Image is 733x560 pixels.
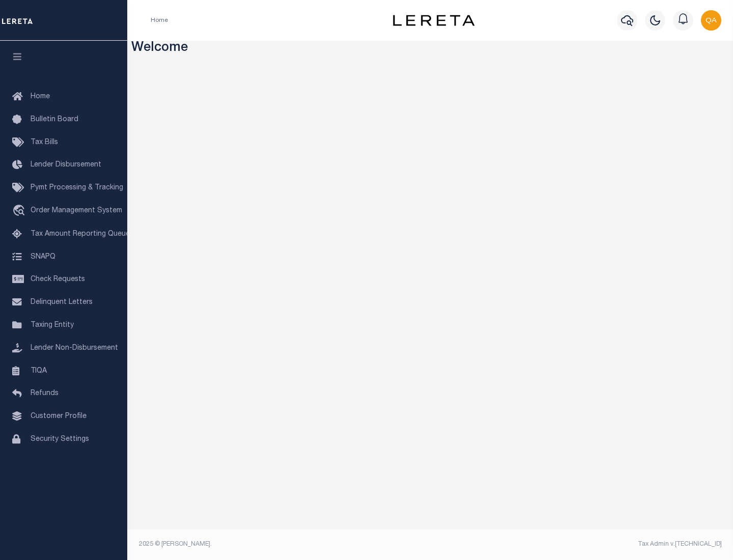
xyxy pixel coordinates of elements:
span: Check Requests [31,276,85,283]
h3: Welcome [131,41,729,57]
span: Lender Non-Disbursement [31,345,118,352]
span: Bulletin Board [31,116,78,123]
div: Tax Admin v.[TECHNICAL_ID] [438,540,722,549]
span: Security Settings [31,436,89,443]
div: 2025 © [PERSON_NAME]. [131,540,431,549]
span: Home [31,93,50,100]
span: Delinquent Letters [31,299,93,306]
img: svg+xml;base64,PHN2ZyB4bWxucz0iaHR0cDovL3d3dy53My5vcmcvMjAwMC9zdmciIHBvaW50ZXItZXZlbnRzPSJub25lIi... [701,10,721,31]
span: Tax Amount Reporting Queue [31,231,130,238]
span: Tax Bills [31,139,58,146]
span: Order Management System [31,207,122,214]
img: logo-dark.svg [393,15,474,26]
span: TIQA [31,367,47,374]
span: Pymt Processing & Tracking [31,184,123,191]
i: travel_explore [12,205,29,218]
span: Taxing Entity [31,322,74,329]
span: Refunds [31,390,59,397]
span: Lender Disbursement [31,161,101,169]
span: SNAPQ [31,253,55,260]
span: Customer Profile [31,413,87,420]
li: Home [151,16,168,25]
